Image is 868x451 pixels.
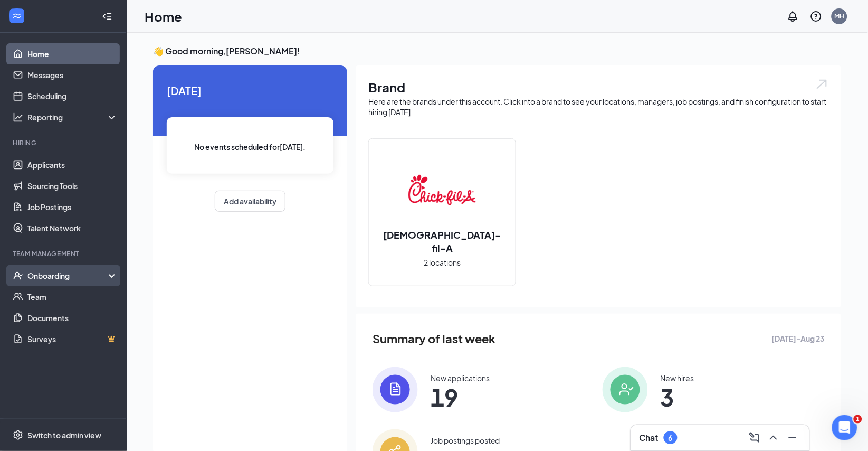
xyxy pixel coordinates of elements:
svg: Settings [13,430,23,440]
svg: ComposeMessage [748,431,761,444]
div: Team Management [13,249,116,258]
div: New hires [661,373,694,383]
span: 1 [854,415,862,424]
div: Switch to admin view [27,430,101,440]
svg: ChevronUp [767,431,780,444]
img: Chick-fil-A [408,156,476,224]
a: Home [27,43,118,64]
a: Sourcing Tools [27,175,118,196]
span: [DATE] - Aug 23 [772,333,825,344]
svg: WorkstreamLogo [12,11,22,21]
button: ComposeMessage [746,429,763,446]
svg: QuestionInfo [810,10,823,23]
div: MH [835,12,845,21]
img: icon [373,367,418,412]
a: Scheduling [27,86,118,107]
span: No events scheduled for [DATE] . [195,141,306,153]
div: Job postings posted [431,435,500,446]
button: Add availability [215,191,285,212]
a: Messages [27,64,118,86]
svg: Minimize [786,431,799,444]
svg: Notifications [787,10,799,23]
span: 3 [661,388,694,407]
a: SurveysCrown [27,328,118,350]
span: 2 locations [424,257,461,268]
div: Hiring [13,138,116,147]
button: Minimize [784,429,801,446]
div: Here are the brands under this account. Click into a brand to see your locations, managers, job p... [368,96,829,117]
span: 19 [431,388,490,407]
svg: UserCheck [13,270,23,281]
img: open.6027fd2a22e1237b5b06.svg [815,78,829,90]
span: Summary of last week [373,330,495,348]
svg: Analysis [13,112,23,123]
iframe: Intercom live chat [832,415,857,440]
span: [DATE] [167,82,333,99]
div: 6 [669,434,673,443]
h3: 👋 Good morning, [PERSON_NAME] ! [153,45,842,57]
h1: Brand [368,78,829,96]
div: Onboarding [27,270,109,281]
div: Reporting [27,112,118,123]
svg: Collapse [102,11,112,22]
a: Documents [27,307,118,328]
a: Applicants [27,154,118,175]
h2: [DEMOGRAPHIC_DATA]-fil-A [369,228,516,255]
img: icon [603,367,648,412]
h3: Chat [640,432,659,444]
a: Talent Network [27,218,118,239]
a: Team [27,286,118,307]
button: ChevronUp [765,429,782,446]
div: New applications [431,373,490,383]
a: Job Postings [27,196,118,218]
h1: Home [145,7,182,25]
